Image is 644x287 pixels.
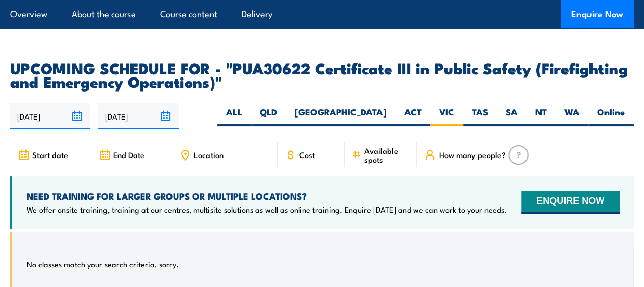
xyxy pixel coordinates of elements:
[430,106,463,126] label: VIC
[556,106,588,126] label: WA
[32,150,68,159] span: Start date
[10,61,634,88] h2: UPCOMING SCHEDULE FOR - "PUA30622 Certificate III in Public Safety (Firefighting and Emergency Op...
[10,103,90,129] input: From date
[27,259,179,269] p: No classes match your search criteria, sorry.
[98,103,178,129] input: To date
[217,106,251,126] label: ALL
[27,190,507,202] h4: NEED TRAINING FOR LARGER GROUPS OR MULTIPLE LOCATIONS?
[364,146,410,164] span: Available spots
[527,106,556,126] label: NT
[286,106,396,126] label: [GEOGRAPHIC_DATA]
[396,106,430,126] label: ACT
[521,191,620,214] button: ENQUIRE NOW
[588,106,634,126] label: Online
[497,106,527,126] label: SA
[113,150,144,159] span: End Date
[27,204,507,215] p: We offer onsite training, training at our centres, multisite solutions as well as online training...
[463,106,497,126] label: TAS
[439,150,505,159] span: How many people?
[251,106,286,126] label: QLD
[194,150,224,159] span: Location
[299,150,315,159] span: Cost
